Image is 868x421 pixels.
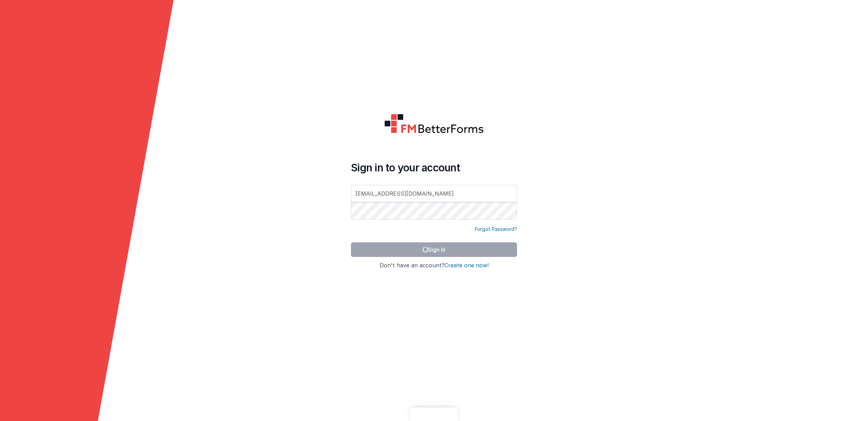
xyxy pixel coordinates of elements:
[475,226,517,233] a: Forgot Password?
[351,185,517,202] input: Email Address
[351,242,517,257] button: Sign In
[444,262,489,269] button: Create one now!
[351,161,517,174] h4: Sign in to your account
[351,262,517,269] h4: Don't have an account?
